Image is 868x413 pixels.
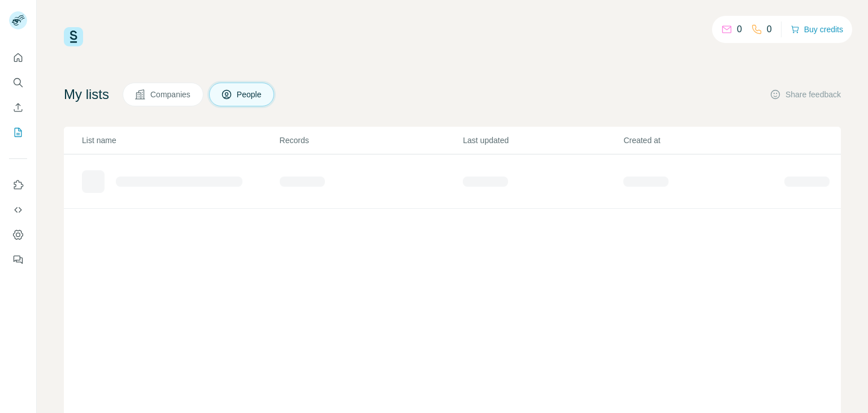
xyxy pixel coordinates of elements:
[9,200,27,220] button: Use Surfe API
[237,89,263,100] span: People
[737,23,742,36] p: 0
[64,27,83,46] img: Surfe Logo
[9,175,27,195] button: Use Surfe on LinkedIn
[463,135,622,146] p: Last updated
[9,249,27,270] button: Feedback
[623,135,783,146] p: Created at
[9,97,27,118] button: Enrich CSV
[767,23,772,36] p: 0
[64,85,109,104] h4: My lists
[770,89,841,100] button: Share feedback
[9,225,27,245] button: Dashboard
[9,72,27,93] button: Search
[791,21,843,37] button: Buy credits
[9,48,27,68] button: Quick start
[150,89,192,100] span: Companies
[280,135,462,146] p: Records
[82,135,279,146] p: List name
[9,122,27,143] button: My lists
